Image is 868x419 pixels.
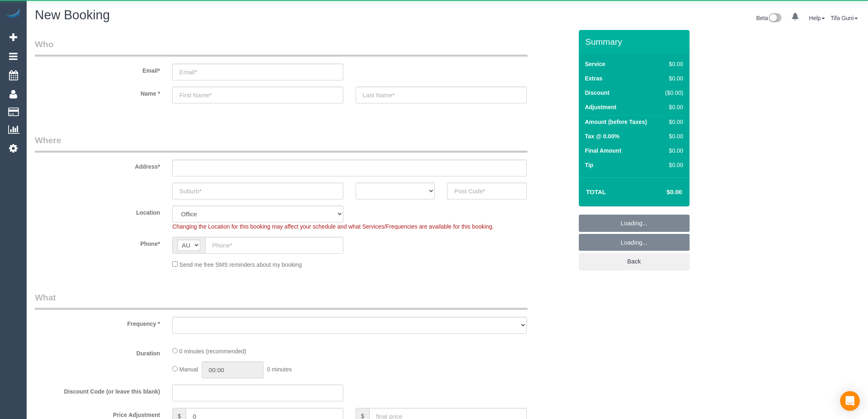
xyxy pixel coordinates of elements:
[756,15,781,21] a: Beta
[585,89,610,97] label: Discount
[662,103,683,111] div: $0.00
[447,183,526,199] input: Post Code*
[29,317,166,328] label: Frequency *
[35,8,110,22] span: New Booking
[662,147,683,155] div: $0.00
[586,188,606,195] strong: Total
[585,161,594,169] label: Tip
[768,13,781,24] img: New interface
[662,161,683,169] div: $0.00
[809,15,825,21] a: Help
[179,366,198,373] span: Manual
[585,74,603,82] label: Extras
[172,223,493,230] span: Changing the Location for this booking may affect your schedule and what Services/Frequencies are...
[840,391,860,411] div: Open Intercom Messenger
[35,134,528,153] legend: Where
[579,253,690,270] a: Back
[29,237,166,248] label: Phone*
[662,118,683,126] div: $0.00
[662,74,683,82] div: $0.00
[205,237,343,254] input: Phone*
[29,64,166,75] label: Email*
[172,183,343,199] input: Suburb*
[585,103,617,111] label: Adjustment
[179,348,246,355] span: 0 minutes (recommended)
[29,346,166,357] label: Duration
[267,366,292,373] span: 0 minutes
[172,64,343,80] input: Email*
[585,132,619,140] label: Tax @ 0.00%
[585,147,621,155] label: Final Amount
[172,87,343,103] input: First Name*
[29,206,166,217] label: Location
[662,89,683,97] div: ($0.00)
[356,87,527,103] input: Last Name*
[35,291,528,310] legend: What
[29,160,166,171] label: Address*
[831,15,858,21] a: Tifa Guni
[585,37,685,46] h3: Summary
[585,118,647,126] label: Amount (before Taxes)
[29,87,166,98] label: Name *
[29,385,166,396] label: Discount Code (or leave this blank)
[585,60,605,68] label: Service
[29,408,166,419] label: Price Adjustment
[179,261,302,268] span: Send me free SMS reminders about my booking
[662,60,683,68] div: $0.00
[662,132,683,140] div: $0.00
[35,38,528,57] legend: Who
[5,8,21,20] img: Automaid Logo
[642,189,682,196] h4: $0.00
